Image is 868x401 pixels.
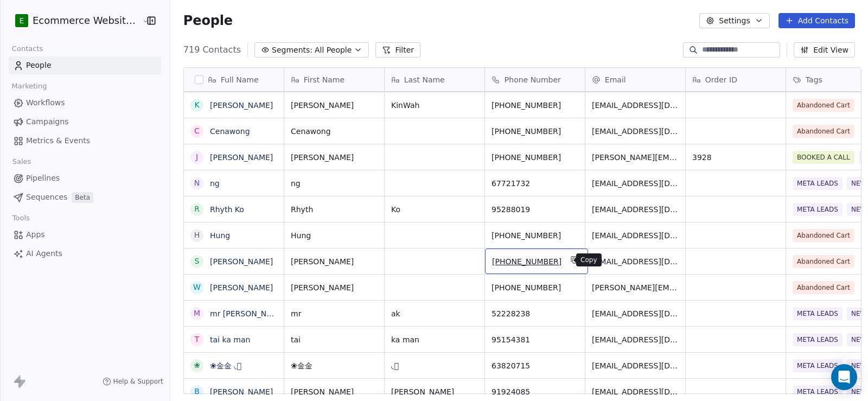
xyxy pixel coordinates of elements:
[291,204,378,215] span: Rhyth
[291,282,378,293] span: [PERSON_NAME]
[210,205,244,214] a: Rhyth Ko
[194,308,200,319] div: m
[194,386,200,397] div: B
[505,74,561,85] span: Phone Number
[705,74,737,85] span: Order ID
[793,307,843,320] span: META LEADS
[194,256,199,267] div: S
[304,74,344,85] span: First Name
[592,334,679,345] span: [EMAIL_ADDRESS][DOMAIN_NAME]
[210,309,286,318] a: mr [PERSON_NAME]
[686,68,786,91] div: Order ID
[778,13,855,28] button: Add Contacts
[26,116,68,128] span: Campaigns
[210,387,273,396] a: [PERSON_NAME]
[793,333,843,346] span: META LEADS
[605,74,626,85] span: Email
[210,361,241,370] a: ❀金金 ◟𓋜
[492,100,578,111] span: [PHONE_NUMBER]
[26,173,60,184] span: Pipelines
[592,308,679,319] span: [EMAIL_ADDRESS][DOMAIN_NAME]
[592,386,679,397] span: [EMAIL_ADDRESS][DOMAIN_NAME]
[291,152,378,163] span: [PERSON_NAME]
[26,229,45,240] span: Apps
[492,230,578,241] span: [PHONE_NUMBER]
[492,334,578,345] span: 95154381
[391,100,478,111] span: KinWah
[580,256,597,264] p: Copy
[793,229,854,242] span: Abandoned Cart
[9,56,161,74] a: People
[492,386,578,397] span: 91924085
[20,15,24,26] span: E
[699,13,769,28] button: Settings
[194,177,200,189] div: n
[9,169,161,187] a: Pipelines
[194,203,200,215] div: R
[9,113,161,131] a: Campaigns
[8,210,34,226] span: Tools
[13,11,135,30] button: EEcommerce Website Builder
[793,99,854,112] span: Abandoned Cart
[793,359,843,372] span: META LEADS
[210,231,230,240] a: Hung
[404,74,445,85] span: Last Name
[184,92,284,394] div: grid
[9,94,161,112] a: Workflows
[592,152,679,163] span: [PERSON_NAME][EMAIL_ADDRESS][DOMAIN_NAME]
[391,386,478,397] span: [PERSON_NAME]
[592,256,679,267] span: [EMAIL_ADDRESS][DOMAIN_NAME]
[9,226,161,244] a: Apps
[33,14,139,28] span: Ecommerce Website Builder
[391,360,478,371] span: ◟𓋜
[492,282,578,293] span: [PHONE_NUMBER]
[184,68,284,91] div: Full Name
[210,283,273,292] a: [PERSON_NAME]
[210,257,273,266] a: [PERSON_NAME]
[183,12,233,29] span: People
[7,41,48,57] span: Contacts
[831,364,857,390] div: Open Intercom Messenger
[592,178,679,189] span: [EMAIL_ADDRESS][DOMAIN_NAME]
[492,178,578,189] span: 67721732
[210,101,273,110] a: [PERSON_NAME]
[592,126,679,137] span: [EMAIL_ADDRESS][DOMAIN_NAME]
[194,360,200,371] div: ❀
[291,178,378,189] span: ng
[315,44,352,56] span: All People
[592,230,679,241] span: [EMAIL_ADDRESS][DOMAIN_NAME]
[196,151,198,163] div: J
[210,127,250,136] a: Cenawong
[113,377,163,386] span: Help & Support
[9,245,161,263] a: AI Agents
[9,188,161,206] a: SequencesBeta
[26,192,67,203] span: Sequences
[8,154,36,170] span: Sales
[492,308,578,319] span: 52228238
[7,78,52,94] span: Marketing
[9,132,161,150] a: Metrics & Events
[492,152,578,163] span: [PHONE_NUMBER]
[592,100,679,111] span: [EMAIL_ADDRESS][DOMAIN_NAME]
[210,179,220,188] a: ng
[103,377,163,386] a: Help & Support
[592,360,679,371] span: [EMAIL_ADDRESS][DOMAIN_NAME]
[375,42,420,58] button: Filter
[26,97,65,109] span: Workflows
[291,386,378,397] span: [PERSON_NAME]
[291,100,378,111] span: [PERSON_NAME]
[26,135,90,147] span: Metrics & Events
[291,230,378,241] span: Hung
[585,68,685,91] div: Email
[793,203,843,216] span: META LEADS
[492,360,578,371] span: 63820715
[492,126,578,137] span: [PHONE_NUMBER]
[291,126,378,137] span: Cenawong
[291,256,378,267] span: [PERSON_NAME]
[794,42,855,58] button: Edit View
[793,125,854,138] span: Abandoned Cart
[291,360,378,371] span: ❀金金
[72,192,93,203] span: Beta
[210,335,250,344] a: tai ka man
[195,334,200,345] div: t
